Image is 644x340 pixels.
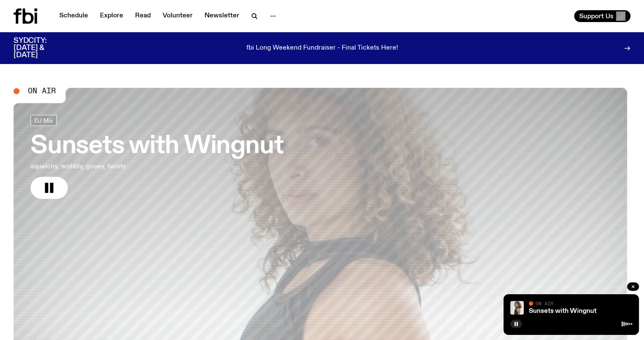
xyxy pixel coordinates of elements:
a: Newsletter [199,10,244,22]
h3: SYDCITY: [DATE] & [DATE] [14,37,68,59]
span: On Air [536,301,553,306]
a: Explore [95,10,128,22]
a: Volunteer [158,10,198,22]
a: Sunsets with Wingnutsquelchy, wobbly, gooey, twisty [30,115,283,199]
a: Read [130,10,156,22]
p: fbi Long Weekend Fundraiser - Final Tickets Here! [246,45,398,52]
p: squelchy, wobbly, gooey, twisty [30,162,247,172]
span: On Air [28,87,56,95]
span: Support Us [579,12,614,20]
a: Sunsets with Wingnut [529,308,597,315]
a: DJ Mix [30,115,57,126]
img: Tangela looks past her left shoulder into the camera with an inquisitive look. She is wearing a s... [510,301,524,315]
h3: Sunsets with Wingnut [30,134,283,158]
button: Support Us [574,10,630,22]
a: Schedule [54,10,93,22]
span: DJ Mix [34,117,53,124]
